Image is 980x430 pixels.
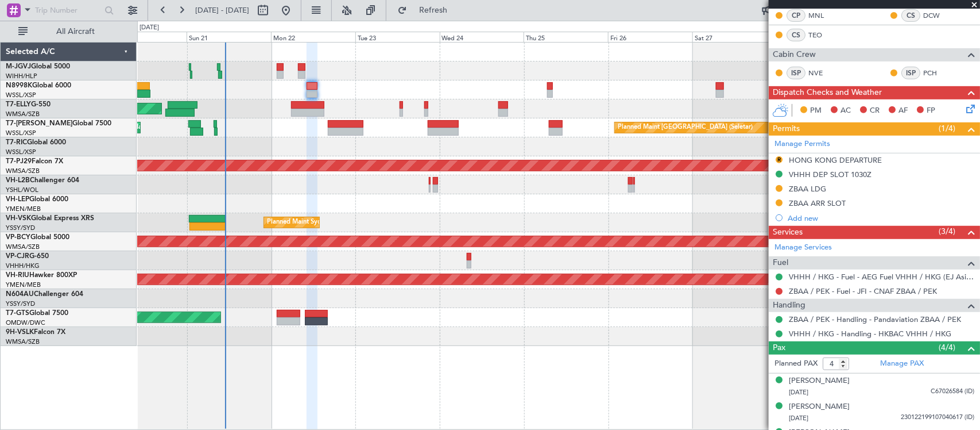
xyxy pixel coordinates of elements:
[789,388,808,397] span: [DATE]
[6,72,37,80] a: WIHH/HLP
[6,82,71,89] a: N8998KGlobal 6000
[774,358,818,370] label: Planned PAX
[6,318,45,327] a: OMDW/DWC
[6,253,49,260] a: VP-CJRG-650
[773,48,816,62] span: Cabin Crew
[6,215,94,222] a: VH-VSKGlobal Express XRS
[6,158,32,165] span: T7-PJ29
[880,358,924,370] a: Manage PAX
[440,32,524,42] div: Wed 24
[923,68,949,78] a: PCH
[939,122,955,135] span: (1/4)
[6,281,41,289] a: YMEN/MEB
[840,105,851,117] span: AC
[6,120,72,127] span: T7-[PERSON_NAME]
[789,155,882,165] div: HONG KONG DEPARTURE
[939,225,955,237] span: (3/4)
[6,101,51,108] a: T7-ELLYG-550
[789,401,850,413] div: [PERSON_NAME]
[140,23,159,33] div: [DATE]
[6,215,31,222] span: VH-VSK
[195,5,249,16] span: [DATE] - [DATE]
[692,32,777,42] div: Sat 27
[6,82,32,89] span: N8998K
[6,196,29,203] span: VH-LEP
[6,205,41,213] a: YMEN/MEB
[6,91,36,99] a: WSSL/XSP
[6,139,66,146] a: T7-RICGlobal 6000
[789,184,826,194] div: ZBAA LDG
[808,10,834,21] a: MNL
[789,272,974,282] a: VHHH / HKG - Fuel - AEG Fuel VHHH / HKG (EJ Asia Only)
[789,414,808,423] span: [DATE]
[789,198,846,208] div: ZBAA ARR SLOT
[787,9,805,22] div: CP
[6,291,83,298] a: N604AUChallenger 604
[6,167,40,175] a: WMSA/SZB
[6,148,36,156] a: WSSL/XSP
[271,32,355,42] div: Mon 22
[773,122,800,136] span: Permits
[6,120,111,127] a: T7-[PERSON_NAME]Global 7500
[409,6,458,14] span: Refresh
[788,213,974,223] div: Add new
[6,337,40,346] a: WMSA/SZB
[30,28,121,36] span: All Aircraft
[6,234,30,241] span: VP-BCY
[773,226,803,239] span: Services
[6,63,31,70] span: M-JGVJ
[927,105,935,117] span: FP
[773,256,788,270] span: Fuel
[901,413,974,423] span: 230122199107040617 (ID)
[6,243,40,251] a: WMSA/SZB
[618,119,753,136] div: Planned Maint [GEOGRAPHIC_DATA] (Seletar)
[810,105,822,117] span: PM
[6,291,34,298] span: N604AU
[789,314,961,324] a: ZBAA / PEK - Handling - Pandaviation ZBAA / PEK
[524,32,608,42] div: Thu 25
[789,375,850,387] div: [PERSON_NAME]
[6,224,35,232] a: YSSY/SYD
[6,196,68,203] a: VH-LEPGlobal 6000
[6,329,65,336] a: 9H-VSLKFalcon 7X
[6,186,38,194] a: YSHL/WOL
[355,32,440,42] div: Tue 23
[102,32,187,42] div: Sat 20
[789,170,871,179] div: VHHH DEP SLOT 1030Z
[774,139,830,150] a: Manage Permits
[6,329,34,336] span: 9H-VSLK
[789,286,937,296] a: ZBAA / PEK - Fuel - JFI - CNAF ZBAA / PEK
[808,30,834,40] a: TEO
[931,387,974,397] span: C67026584 (ID)
[6,262,40,270] a: VHHH/HKG
[6,272,29,279] span: VH-RIU
[608,32,692,42] div: Fri 26
[6,101,31,108] span: T7-ELLY
[6,310,68,317] a: T7-GTSGlobal 7500
[6,253,29,260] span: VP-CJR
[392,1,461,20] button: Refresh
[35,2,101,19] input: Trip Number
[6,310,29,317] span: T7-GTS
[773,299,805,312] span: Handling
[6,158,63,165] a: T7-PJ29Falcon 7X
[773,341,785,355] span: Pax
[787,29,805,41] div: CS
[6,129,36,137] a: WSSL/XSP
[6,139,27,146] span: T7-RIC
[901,9,920,22] div: CS
[6,272,77,279] a: VH-RIUHawker 800XP
[773,86,882,99] span: Dispatch Checks and Weather
[6,177,79,184] a: VH-L2BChallenger 604
[808,68,834,78] a: NVE
[898,105,908,117] span: AF
[776,156,783,163] button: R
[187,32,271,42] div: Sun 21
[939,341,955,354] span: (4/4)
[789,329,951,339] a: VHHH / HKG - Handling - HKBAC VHHH / HKG
[901,67,920,79] div: ISP
[774,242,832,254] a: Manage Services
[870,105,880,117] span: CR
[6,300,35,308] a: YSSY/SYD
[923,10,949,21] a: DCW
